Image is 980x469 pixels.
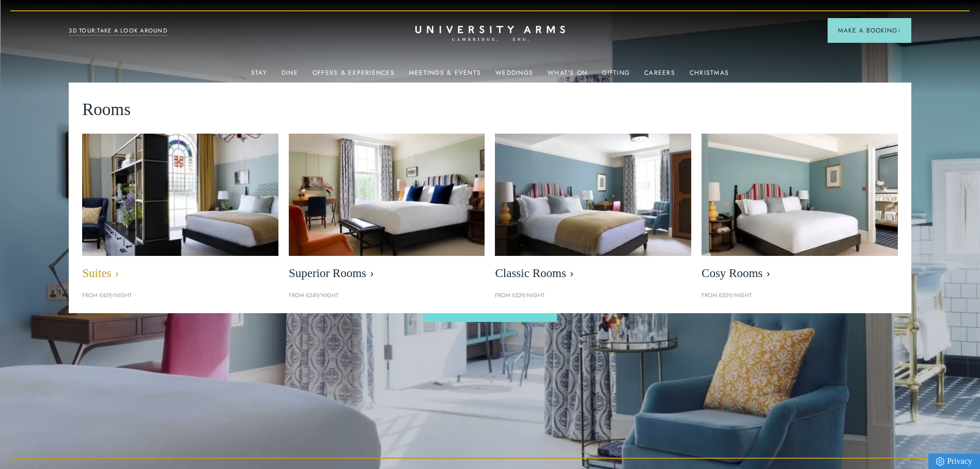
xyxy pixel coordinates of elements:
[82,134,278,286] a: image-21e87f5add22128270780cf7737b92e839d7d65d-400x250-jpg Suites
[313,69,395,83] a: Offers & Experiences
[68,124,293,265] img: image-21e87f5add22128270780cf7737b92e839d7d65d-400x250-jpg
[289,266,485,281] span: Superior Rooms
[495,291,691,300] p: From £229/night
[495,134,691,286] a: image-7eccef6fe4fe90343db89eb79f703814c40db8b4-400x250-jpg Classic Rooms
[415,26,565,42] a: Home
[928,454,980,469] a: Privacy
[838,26,901,35] span: Make a Booking
[828,18,911,43] button: Make a BookingArrow icon
[602,69,630,83] a: Gifting
[702,134,898,286] a: image-0c4e569bfe2498b75de12d7d88bf10a1f5f839d4-400x250-jpg Cosy Rooms
[409,69,481,83] a: Meetings & Events
[702,266,898,281] span: Cosy Rooms
[702,291,898,300] p: From £209/night
[289,291,485,300] p: From £249/night
[548,69,587,83] a: What's On
[82,291,278,300] p: From £459/night
[82,96,131,123] span: Rooms
[69,26,167,36] a: 3D TOUR:TAKE A LOOK AROUND
[495,69,533,83] a: Weddings
[690,69,729,83] a: Christmas
[897,29,901,33] img: Arrow icon
[495,266,691,281] span: Classic Rooms
[282,69,298,83] a: Dine
[289,134,485,256] img: image-5bdf0f703dacc765be5ca7f9d527278f30b65e65-400x250-jpg
[702,134,898,256] img: image-0c4e569bfe2498b75de12d7d88bf10a1f5f839d4-400x250-jpg
[495,134,691,256] img: image-7eccef6fe4fe90343db89eb79f703814c40db8b4-400x250-jpg
[936,457,944,466] img: Privacy
[251,69,267,83] a: Stay
[82,266,278,281] span: Suites
[644,69,675,83] a: Careers
[289,134,485,286] a: image-5bdf0f703dacc765be5ca7f9d527278f30b65e65-400x250-jpg Superior Rooms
